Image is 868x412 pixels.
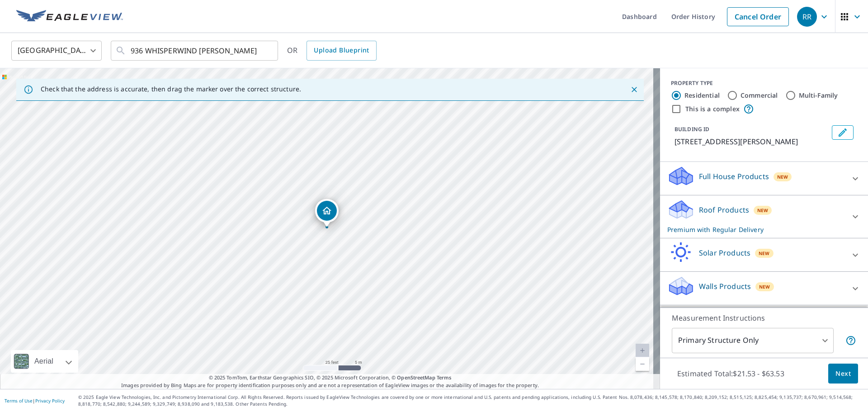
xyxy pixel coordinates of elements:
[684,91,720,100] label: Residential
[757,207,769,214] span: New
[11,38,102,63] div: [GEOGRAPHIC_DATA]
[675,125,709,133] p: BUILDING ID
[397,374,435,381] a: OpenStreetMap
[16,10,123,24] img: EV Logo
[799,91,838,100] label: Multi-Family
[5,398,65,403] p: |
[672,313,856,323] p: Measurement Instructions
[672,328,834,353] div: Primary Structure Only
[78,394,863,407] p: © 2025 Eagle View Technologies, Inc. and Pictometry International Corp. All Rights Reserved. Repo...
[41,85,301,93] p: Check that the address is accurate, then drag the marker over the correct structure.
[315,199,339,227] div: Dropped pin, building 1, Residential property, 936 WHISPERWIND PL LANGFORD BC V9B5X7
[670,364,792,384] p: Estimated Total: $21.53 - $63.53
[777,173,788,180] span: New
[667,199,861,234] div: Roof ProductsNewPremium with Regular Delivery
[832,125,854,140] button: Edit building 1
[828,364,858,384] button: Next
[437,374,452,381] a: Terms
[699,281,751,292] p: Walls Products
[845,335,856,346] span: Your report will include only the primary structure on the property. For example, a detached gara...
[209,374,452,382] span: © 2025 TomTom, Earthstar Geographics SIO, © 2025 Microsoft Corporation, ©
[667,242,861,268] div: Solar ProductsNew
[307,41,376,61] a: Upload Blueprint
[759,250,770,257] span: New
[741,91,778,100] label: Commercial
[667,166,861,191] div: Full House ProductsNew
[628,84,640,95] button: Close
[699,204,749,215] p: Roof Products
[131,38,259,63] input: Search by address or latitude-longitude
[667,225,844,234] p: Premium with Regular Delivery
[667,275,861,301] div: Walls ProductsNew
[671,79,857,87] div: PROPERTY TYPE
[5,398,33,404] a: Terms of Use
[727,7,789,26] a: Cancel Order
[675,136,828,147] p: [STREET_ADDRESS][PERSON_NAME]
[32,350,56,373] div: Aerial
[797,7,817,27] div: RR
[685,104,740,114] label: This is a complex
[699,247,750,258] p: Solar Products
[636,357,649,371] a: Current Level 20, Zoom Out
[11,350,78,373] div: Aerial
[835,368,851,379] span: Next
[287,41,377,61] div: OR
[636,344,649,357] a: Current Level 20, Zoom In Disabled
[314,45,369,56] span: Upload Blueprint
[35,398,65,404] a: Privacy Policy
[759,283,770,290] span: New
[699,171,769,182] p: Full House Products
